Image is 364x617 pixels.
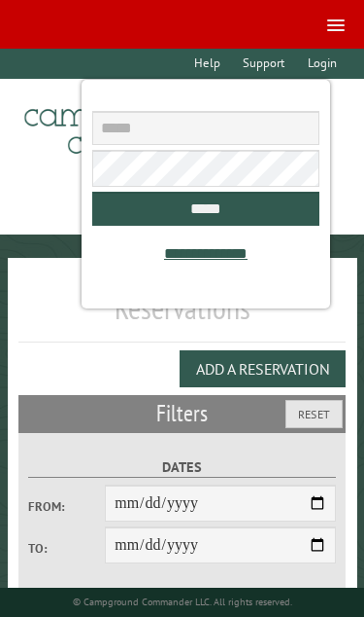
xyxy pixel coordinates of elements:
label: To: [28,539,105,558]
h1: Reservations [18,289,347,343]
a: Login [298,49,346,79]
a: Support [234,49,294,79]
h2: Filters [18,395,347,432]
small: © Campground Commander LLC. All rights reserved. [73,596,292,608]
button: Add a Reservation [180,350,346,387]
a: Help [185,49,230,79]
img: Campground Commander [18,87,261,163]
label: Dates [28,456,336,479]
label: From: [28,497,105,516]
button: Reset [285,400,343,428]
